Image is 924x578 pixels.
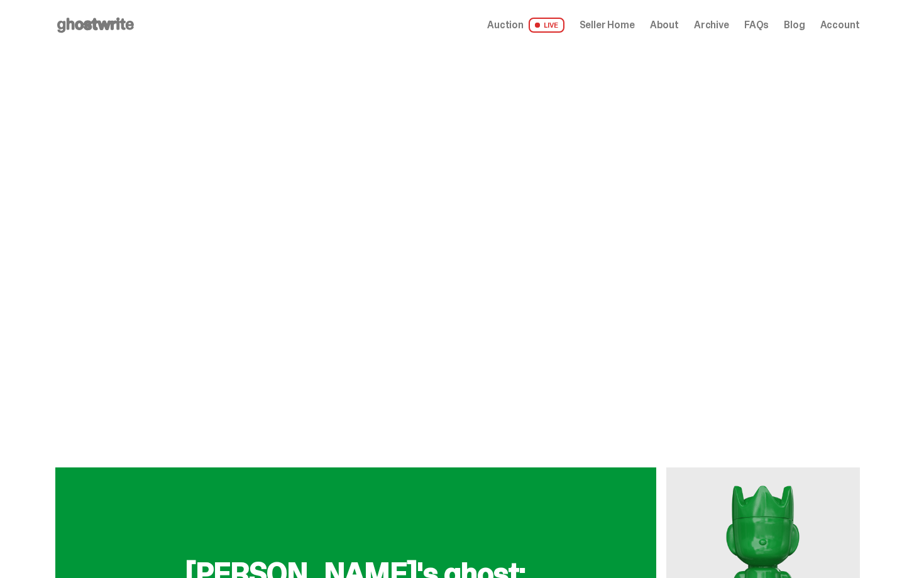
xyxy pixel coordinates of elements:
a: Seller Home [580,20,635,30]
a: Blog [784,20,805,30]
a: FAQs [744,20,769,30]
a: Account [820,20,860,30]
span: Auction [487,20,524,30]
a: Archive [694,20,729,30]
span: LIVE [529,18,564,33]
a: Auction LIVE [487,18,564,33]
a: About [650,20,679,30]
